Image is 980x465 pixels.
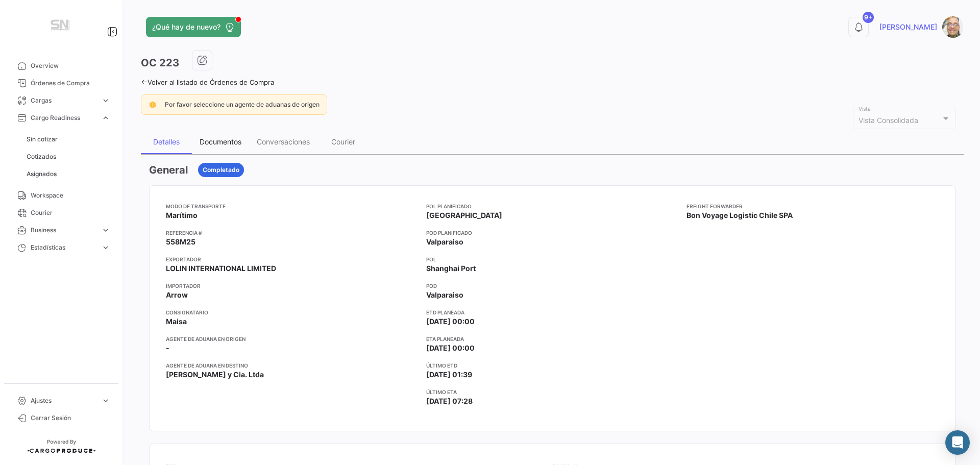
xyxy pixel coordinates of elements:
app-card-info-title: POD [426,282,678,290]
span: expand_more [101,243,110,252]
span: [GEOGRAPHIC_DATA] [426,210,502,221]
div: Abrir Intercom Messenger [945,430,970,455]
app-card-info-title: ETD planeada [426,308,678,316]
app-card-info-title: ETA planeada [426,335,678,343]
a: Sin cotizar [22,132,114,147]
span: expand_more [101,113,110,123]
a: Courier [8,204,114,222]
span: [PERSON_NAME] y Cia. Ltda [166,370,264,380]
span: Overview [31,61,110,70]
span: Cotizados [27,152,56,161]
span: expand_more [101,96,110,105]
a: Volver al listado de Órdenes de Compra [141,78,274,86]
app-card-info-title: Referencia # [166,229,418,237]
span: Por favor seleccione un agente de aduanas de origen [165,101,320,108]
span: 558M25 [166,237,195,247]
span: Órdenes de Compra [31,79,110,88]
span: Sin cotizar [27,135,58,144]
a: Cotizados [22,149,114,164]
span: Cargas [31,96,97,105]
img: Manufactura+Logo.png [36,12,87,41]
span: [DATE] 01:39 [426,370,472,380]
span: Bon Voyage Logistic Chile SPA [687,210,793,221]
app-card-info-title: Agente de Aduana en Destino [166,361,418,370]
a: Asignados [22,166,114,182]
span: LOLIN INTERNATIONAL LIMITED [166,263,276,274]
app-card-info-title: Agente de Aduana en Origen [166,335,418,343]
app-card-info-title: Freight Forwarder [687,202,939,210]
div: Conversaciones [257,137,310,146]
span: expand_more [101,396,110,405]
span: - [166,343,169,353]
span: Cargo Readiness [31,113,97,123]
span: Completado [203,165,239,175]
app-card-info-title: Último ETA [426,388,678,396]
button: ¿Qué hay de nuevo? [146,17,241,37]
span: Courier [31,208,110,217]
img: Captura.PNG [942,16,964,38]
a: Workspace [8,187,114,204]
h3: General [149,163,188,177]
span: Shanghai Port [426,263,476,274]
span: Estadísticas [31,243,97,252]
app-card-info-title: POD Planificado [426,229,678,237]
app-card-info-title: Exportador [166,255,418,263]
app-card-info-title: POL [426,255,678,263]
span: Ajustes [31,396,97,405]
app-card-info-title: Consignatario [166,308,418,316]
app-card-info-title: Último ETD [426,361,678,370]
app-card-info-title: POL Planificado [426,202,678,210]
div: Documentos [200,137,241,146]
span: expand_more [101,226,110,235]
span: Workspace [31,191,110,200]
span: [PERSON_NAME] [879,22,937,32]
span: Valparaiso [426,237,463,247]
a: Overview [8,57,114,75]
span: ¿Qué hay de nuevo? [152,22,220,32]
h3: OC 223 [141,56,179,70]
span: Valparaiso [426,290,463,300]
span: Cerrar Sesión [31,413,110,423]
span: Arrow [166,290,188,300]
div: Detalles [153,137,180,146]
span: Asignados [27,169,57,179]
span: Maisa [166,316,187,327]
span: Business [31,226,97,235]
span: Marítimo [166,210,198,221]
mat-select-trigger: Vista Consolidada [859,116,918,125]
span: [DATE] 00:00 [426,343,475,353]
app-card-info-title: Importador [166,282,418,290]
a: Órdenes de Compra [8,75,114,92]
app-card-info-title: Modo de Transporte [166,202,418,210]
span: [DATE] 07:28 [426,396,473,406]
span: [DATE] 00:00 [426,316,475,327]
div: Courier [331,137,355,146]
